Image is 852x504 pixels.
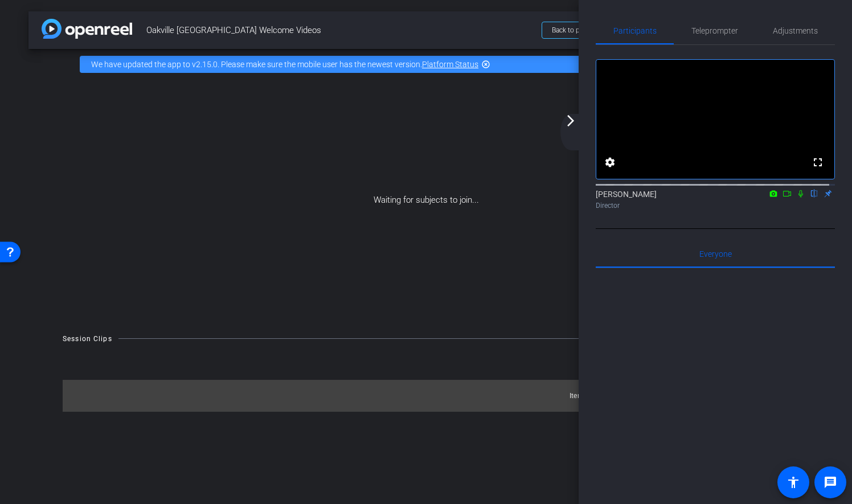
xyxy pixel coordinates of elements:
[552,26,597,34] span: Back to project
[603,155,617,169] mat-icon: settings
[811,155,825,169] mat-icon: fullscreen
[787,476,800,489] mat-icon: accessibility
[42,19,132,39] img: app-logo
[596,200,835,211] div: Director
[146,19,535,42] span: Oakville [GEOGRAPHIC_DATA] Welcome Videos
[63,333,112,345] div: Session Clips
[564,114,577,128] mat-icon: arrow_forward_ios
[808,188,821,198] mat-icon: flip
[824,476,837,489] mat-icon: message
[699,250,732,258] span: Everyone
[613,27,657,35] span: Participants
[596,189,835,211] div: [PERSON_NAME]
[773,27,818,35] span: Adjustments
[570,390,620,401] div: Items per page:
[542,22,607,39] button: Back to project
[80,56,772,73] div: We have updated the app to v2.15.0. Please make sure the mobile user has the newest version.
[422,60,478,69] a: Platform Status
[691,27,738,35] span: Teleprompter
[28,80,824,321] div: Waiting for subjects to join...
[481,60,490,69] mat-icon: highlight_off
